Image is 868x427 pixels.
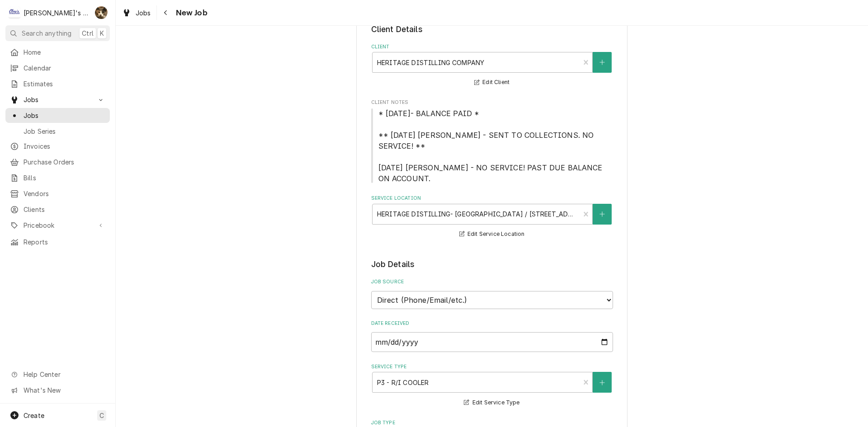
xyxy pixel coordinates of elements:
[5,139,110,154] a: Invoices
[24,127,105,136] span: Job Series
[593,204,612,225] button: Create New Location
[82,28,94,38] span: Ctrl
[24,189,105,198] span: Vendors
[371,363,613,371] label: Service Type
[5,170,110,185] a: Bills
[99,411,104,420] span: C
[371,320,613,327] label: Date Received
[22,28,71,38] span: Search anything
[24,79,105,89] span: Estimates
[118,5,155,20] a: Jobs
[593,372,612,393] button: Create New Service
[5,186,110,201] a: Vendors
[371,419,613,427] label: Job Type
[24,157,105,167] span: Purchase Orders
[24,63,105,73] span: Calendar
[8,6,21,19] div: Clay's Refrigeration's Avatar
[5,45,110,60] a: Home
[5,235,110,249] a: Reports
[593,52,612,73] button: Create New Client
[5,25,110,41] button: Search anythingCtrlK
[24,385,104,395] span: What's New
[371,278,613,286] label: Job Source
[5,61,110,75] a: Calendar
[24,221,92,230] span: Pricebook
[24,47,105,57] span: Home
[371,278,613,309] div: Job Source
[5,76,110,91] a: Estimates
[5,218,110,233] a: Go to Pricebook
[5,155,110,169] a: Purchase Orders
[24,237,105,247] span: Reports
[473,77,511,88] button: Edit Client
[24,111,105,120] span: Jobs
[5,202,110,217] a: Clients
[371,99,613,183] div: Client Notes
[5,367,110,382] a: Go to Help Center
[371,43,613,88] div: Client
[599,59,605,66] svg: Create New Client
[458,229,526,240] button: Edit Service Location
[24,370,104,379] span: Help Center
[24,205,105,214] span: Clients
[371,43,613,51] label: Client
[5,92,110,107] a: Go to Jobs
[95,6,108,19] div: KH
[462,397,521,408] button: Edit Service Type
[5,124,110,139] a: Job Series
[8,6,21,19] div: C
[371,23,613,35] legend: Client Details
[24,412,44,419] span: Create
[371,332,613,352] input: yyyy-mm-dd
[100,28,104,38] span: K
[371,258,613,270] legend: Job Details
[24,173,105,183] span: Bills
[371,195,613,239] div: Service Location
[371,195,613,202] label: Service Location
[378,109,605,183] span: * [DATE]- BALANCE PAID * ** [DATE] [PERSON_NAME] - SENT TO COLLECTIONS. NO SERVICE! ** [DATE] [PE...
[371,320,613,352] div: Date Received
[95,6,108,19] div: Kassie Heidecker's Avatar
[5,108,110,123] a: Jobs
[173,7,208,19] span: New Job
[371,363,613,408] div: Service Type
[599,211,605,217] svg: Create New Location
[136,8,151,18] span: Jobs
[24,8,90,18] div: [PERSON_NAME]'s Refrigeration
[599,380,605,386] svg: Create New Service
[159,5,173,20] button: Navigate back
[371,99,613,106] span: Client Notes
[24,141,105,151] span: Invoices
[371,108,613,184] span: Client Notes
[24,95,92,104] span: Jobs
[5,383,110,398] a: Go to What's New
